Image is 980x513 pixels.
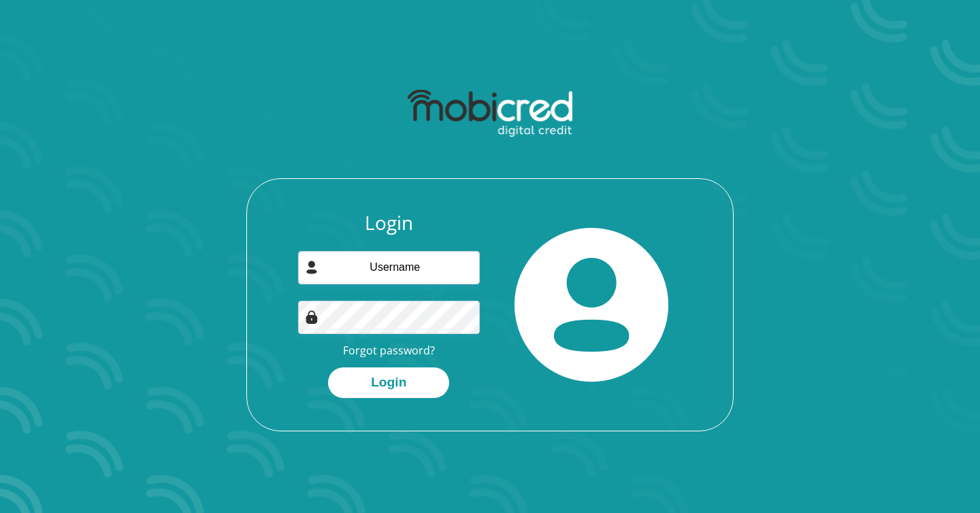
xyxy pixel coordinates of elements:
[328,367,449,398] button: Login
[305,310,318,324] img: Image
[298,212,480,235] h3: Login
[343,343,435,358] a: Forgot password?
[408,90,572,137] img: mobicred logo
[305,261,318,274] img: user-icon image
[298,251,480,284] input: Username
